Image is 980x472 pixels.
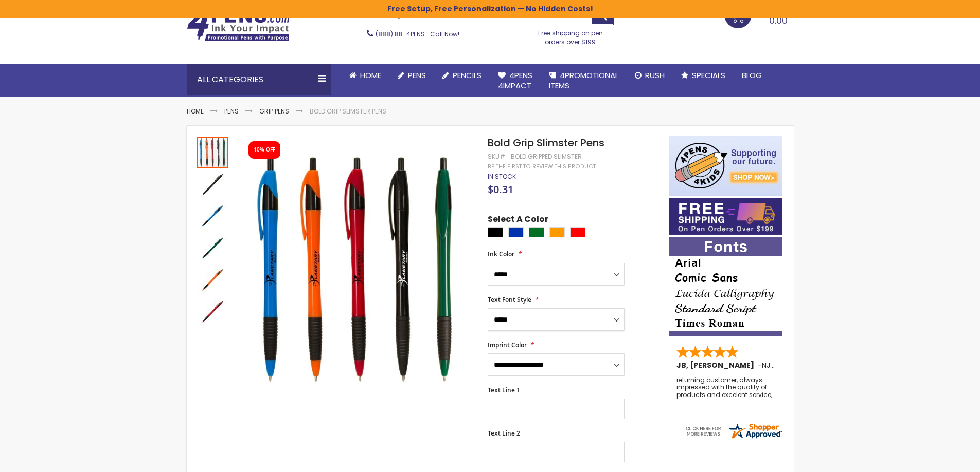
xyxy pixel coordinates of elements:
[734,64,770,87] a: Blog
[197,233,228,263] img: Bold Grip Slimster Pens
[742,70,762,81] span: Blog
[529,227,544,237] div: Green
[197,136,229,168] div: Bold Grip Slimster Promotional Pens
[187,107,204,116] a: Home
[488,136,604,150] span: Bold Grip Slimster Pens
[488,250,514,258] span: Ink Color
[310,107,386,116] li: Bold Grip Slimster Pens
[488,295,531,304] span: Text Font Style
[488,172,516,181] span: In stock
[197,265,228,295] img: Bold Grip Slimster Pens
[488,152,507,161] strong: SKU
[197,296,228,327] img: Bold Grip Slimster Pens
[259,107,289,116] a: Grip Pens
[508,227,524,237] div: Blue
[187,9,290,42] img: 4Pens Custom Pens and Promotional Products
[360,70,381,81] span: Home
[488,341,527,349] span: Imprint Color
[645,70,665,81] span: Rush
[627,64,673,87] a: Rush
[511,153,582,161] div: Bold Gripped Slimster
[762,360,775,370] span: NJ
[376,30,459,39] span: - Call Now!
[549,227,565,237] div: Orange
[490,64,541,98] a: 4Pens4impact
[224,107,239,116] a: Pens
[669,237,782,336] img: font-personalization-examples
[197,232,229,263] div: Bold Grip Slimster Pens
[549,70,618,91] span: 4PROMOTIONAL ITEMS
[676,360,758,370] span: JB, [PERSON_NAME]
[434,64,490,87] a: Pencils
[488,163,596,171] a: Be the first to review this product
[488,173,516,181] div: Availability
[541,64,627,98] a: 4PROMOTIONALITEMS
[197,168,229,200] div: Bold Grip Slimster Pens
[197,295,228,327] div: Bold Grip Slimster Pens
[197,169,228,200] img: Bold Grip Slimster Pens
[488,429,520,438] span: Text Line 2
[692,70,725,81] span: Specials
[197,201,228,232] img: Bold Grip Slimster Pens
[453,70,482,81] span: Pencils
[673,64,734,87] a: Specials
[187,64,331,95] div: All Categories
[254,146,275,154] div: 10% OFF
[769,14,788,27] span: 0.00
[570,227,585,237] div: Red
[408,70,426,81] span: Pens
[197,200,229,232] div: Bold Grip Slimster Pens
[197,263,229,295] div: Bold Grip Slimster Pens
[488,214,548,228] span: Select A Color
[488,386,520,394] span: Text Line 1
[239,151,474,386] img: Bold Grip Slimster Promotional Pens
[669,198,782,235] img: Free shipping on orders over $199
[488,182,513,196] span: $0.31
[676,376,776,399] div: returning customer, always impressed with the quality of products and excelent service, will retu...
[669,136,782,196] img: 4pens 4 kids
[341,64,389,87] a: Home
[488,227,503,237] div: Black
[684,433,783,442] a: 4pens.com certificate URL
[684,422,783,440] img: 4pens.com widget logo
[376,30,425,39] a: (888) 88-4PENS
[389,64,434,87] a: Pens
[498,70,532,91] span: 4Pens 4impact
[527,25,614,46] div: Free shipping on pen orders over $199
[758,360,847,370] span: - ,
